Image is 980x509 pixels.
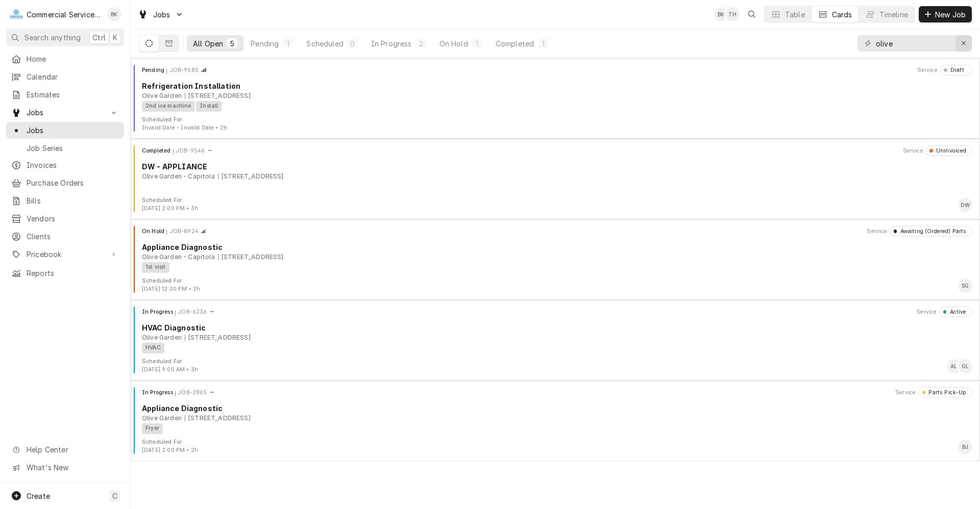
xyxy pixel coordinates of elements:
[867,226,972,236] div: Card Header Secondary Content
[107,7,121,21] div: Brian Key's Avatar
[185,91,251,100] div: Object Subtext Secondary
[142,116,227,124] div: Object Extra Context Footer Label
[947,66,964,74] div: Draft
[27,462,118,473] span: What's New
[6,441,124,458] a: Go to Help Center
[142,403,972,414] div: Object Title
[142,343,969,353] div: Object Tag List
[958,278,972,293] div: SG
[867,227,887,236] div: Object Extra Context Header
[6,122,124,139] a: Jobs
[135,438,976,454] div: Card Footer
[714,7,728,21] div: BK
[170,66,199,74] div: Object ID
[142,172,972,181] div: Object Subtext
[142,196,198,213] div: Card Footer Extra Context
[6,246,124,263] a: Go to Pricebook
[27,143,119,154] span: Job Series
[142,116,227,132] div: Card Footer Extra Context
[142,358,198,366] div: Object Extra Context Footer Label
[6,29,124,46] button: Search anythingCtrlK
[131,380,980,461] div: Job Card: JOB-2865
[142,322,972,333] div: Object Title
[27,231,119,242] span: Clients
[744,6,760,22] button: Open search
[142,358,198,374] div: Card Footer Extra Context
[135,403,976,434] div: Card Body
[27,492,50,500] span: Create
[185,333,251,342] div: Object Subtext Secondary
[229,38,235,49] div: 5
[135,196,976,213] div: Card Footer
[725,7,740,21] div: TH
[24,32,81,43] span: Search anything
[6,174,124,191] a: Purchase Orders
[142,205,198,212] span: [DATE] 2:00 PM • 3h
[879,9,908,20] div: Timeline
[142,66,167,74] div: Object State
[371,38,412,49] div: In Progress
[958,198,972,212] div: David Waite's Avatar
[142,262,969,273] div: Object Tag List
[6,228,124,245] a: Clients
[135,387,976,397] div: Card Header
[142,307,215,317] div: Card Header Primary Content
[142,226,207,236] div: Card Header Primary Content
[6,86,124,103] a: Estimates
[153,9,170,20] span: Jobs
[134,6,188,23] a: Go to Jobs
[135,145,976,156] div: Card Header
[6,50,124,67] a: Home
[27,444,118,455] span: Help Center
[958,440,972,454] div: Brandon Johnson's Avatar
[142,242,972,252] div: Object Title
[895,387,972,397] div: Card Header Secondary Content
[6,192,124,209] a: Bills
[917,66,938,74] div: Object Extra Context Header
[142,101,195,112] div: 2nd ice machine
[946,308,966,316] div: Active
[142,262,169,273] div: 1st visit
[916,308,937,316] div: Object Extra Context Header
[27,177,119,188] span: Purchase Orders
[142,308,176,316] div: Object State
[6,459,124,476] a: Go to What's New
[135,307,976,317] div: Card Header
[6,104,124,121] a: Go to Jobs
[142,438,198,454] div: Card Footer Extra Context
[903,145,972,156] div: Card Header Secondary Content
[142,81,972,91] div: Object Title
[178,308,207,316] div: Object ID
[135,116,976,132] div: Card Footer
[113,32,117,43] span: K
[142,366,198,373] span: [DATE] 9:00 AM • 3h
[176,147,205,155] div: Object ID
[496,38,534,49] div: Completed
[27,213,119,224] span: Vendors
[6,68,124,85] a: Calendar
[107,7,121,21] div: BK
[785,9,805,20] div: Table
[142,65,207,75] div: Card Header Primary Content
[714,7,728,21] div: Brian Key's Avatar
[185,414,251,423] div: Object Subtext Secondary
[142,333,182,342] div: Object Subtext Primary
[919,387,972,397] div: Object Status
[142,286,200,292] span: [DATE] 12:00 PM • 2h
[285,38,291,49] div: 1
[958,440,972,454] div: BJ
[9,7,23,21] div: Commercial Service Co.'s Avatar
[27,54,119,64] span: Home
[933,9,968,20] span: New Job
[958,359,972,373] div: GL
[958,198,972,212] div: Card Footer Primary Content
[170,227,199,236] div: Object ID
[218,172,284,181] div: Object Subtext Secondary
[135,65,976,75] div: Card Header
[958,278,972,293] div: Sebastian Gomez's Avatar
[142,205,198,213] div: Object Extra Context Footer Value
[418,38,424,49] div: 2
[895,389,916,397] div: Object Extra Context Header
[135,358,976,374] div: Card Footer
[958,359,972,373] div: Gavin Lorincz's Avatar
